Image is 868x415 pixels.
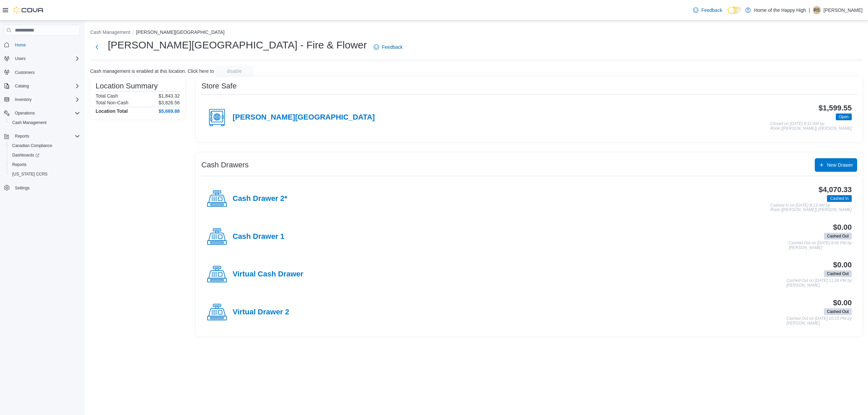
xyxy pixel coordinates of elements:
input: Dark Mode [728,7,742,14]
h3: $0.00 [833,261,852,269]
span: Users [15,56,25,61]
span: RS [814,6,820,14]
span: Cash Management [12,120,46,125]
span: Operations [15,110,35,116]
p: $1,843.32 [159,93,180,99]
p: $3,826.56 [159,100,180,105]
button: Canadian Compliance [7,141,83,150]
button: Cash Management [90,29,130,35]
h3: Cash Drawers [201,161,249,169]
span: Cashed Out [827,233,849,239]
a: Settings [12,184,32,192]
span: Cashed In [827,195,852,202]
span: Customers [12,68,80,77]
span: Settings [15,185,29,191]
h4: Cash Drawer 1 [233,232,284,241]
button: disable [215,66,253,77]
span: Inventory [15,97,32,102]
span: Cashed In [830,195,849,202]
button: Cash Management [7,118,83,127]
h3: $4,070.33 [818,186,852,194]
span: Reports [12,162,26,167]
span: Reports [12,132,80,140]
h4: Virtual Cash Drawer [233,270,303,279]
div: Rachel Snelgrove [813,6,821,14]
button: Catalog [1,81,83,91]
span: Settings [12,184,80,192]
p: [PERSON_NAME] [824,6,863,14]
span: Reports [9,161,80,169]
h6: Total Cash [96,93,118,99]
button: Next [90,40,104,54]
button: [PERSON_NAME][GEOGRAPHIC_DATA] [136,29,224,35]
span: disable [227,68,242,75]
button: Home [1,40,83,49]
span: Cashed Out [824,233,852,240]
h4: Cash Drawer 2* [233,194,287,203]
nav: An example of EuiBreadcrumbs [90,29,863,37]
h3: Store Safe [201,82,237,90]
p: Closed on [DATE] 8:12 AM by Rook ([PERSON_NAME]) [PERSON_NAME] [770,122,852,131]
a: Cash Management [9,119,49,127]
span: Cashed Out [824,308,852,315]
a: Dashboards [9,151,42,159]
a: Canadian Compliance [9,142,55,150]
button: [US_STATE] CCRS [7,169,83,179]
h1: [PERSON_NAME][GEOGRAPHIC_DATA] - Fire & Flower [108,38,367,52]
span: Canadian Compliance [9,142,80,150]
span: Inventory [12,96,80,104]
span: Cashed Out [824,270,852,277]
span: Catalog [15,83,29,89]
span: Customers [15,70,35,75]
p: Cashed In on [DATE] 8:13 AM by Rook ([PERSON_NAME]) [PERSON_NAME] [770,203,852,212]
span: Open [839,114,849,120]
span: Catalog [12,82,80,90]
button: Operations [1,108,83,118]
button: Customers [1,67,83,77]
span: New Drawer [827,162,853,168]
p: Cash management is enabled at this location. Click here to [90,68,214,74]
span: Feedback [382,44,402,50]
h3: $1,599.55 [818,104,852,112]
button: Reports [1,131,83,141]
p: | [809,6,810,14]
button: Reports [7,160,83,169]
button: Operations [12,109,38,117]
h4: Virtual Drawer 2 [233,308,289,317]
h3: $0.00 [833,299,852,307]
span: Canadian Compliance [12,143,52,148]
a: Reports [9,161,29,169]
p: Cashed Out on [DATE] 8:56 PM by [PERSON_NAME] [789,241,852,250]
button: Inventory [1,95,83,104]
span: Operations [12,109,80,117]
button: Inventory [12,96,34,104]
span: Dashboards [12,152,39,158]
h4: [PERSON_NAME][GEOGRAPHIC_DATA] [233,113,375,122]
a: Home [12,41,28,49]
a: Feedback [690,3,725,17]
a: [US_STATE] CCRS [9,170,50,178]
button: Users [1,54,83,63]
p: Home of the Happy High [754,6,806,14]
span: Open [836,113,852,120]
span: Home [12,40,80,49]
p: Cashed Out on [DATE] 11:06 PM by [PERSON_NAME] [786,278,852,288]
h3: Location Summary [96,82,158,90]
button: New Drawer [815,158,857,172]
span: Feedback [701,7,722,14]
button: Users [12,55,28,63]
h3: $0.00 [833,223,852,231]
button: Reports [12,132,32,140]
h6: Total Non-Cash [96,100,129,105]
button: Settings [1,183,83,193]
h4: $5,669.88 [159,108,180,114]
h4: Location Total [96,108,128,114]
span: Reports [15,133,29,139]
span: Cashed Out [827,309,849,315]
img: Cova [14,7,44,14]
span: Washington CCRS [9,170,80,178]
span: Cashed Out [827,271,849,277]
span: [US_STATE] CCRS [12,171,47,177]
span: Users [12,55,80,63]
